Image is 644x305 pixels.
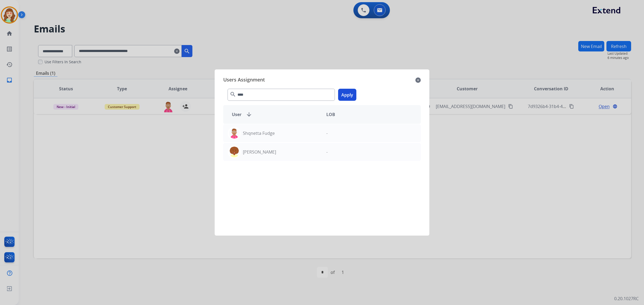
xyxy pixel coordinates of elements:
[243,149,276,155] p: [PERSON_NAME]
[246,111,252,118] mat-icon: arrow_downward
[338,89,356,101] button: Apply
[223,76,265,84] span: Users Assignment
[228,111,322,118] div: User
[326,130,328,136] p: -
[243,130,275,136] p: Shqnetta Fudge
[326,111,335,118] span: LOB
[326,149,328,155] p: -
[230,91,236,98] mat-icon: search
[415,77,421,83] mat-icon: close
